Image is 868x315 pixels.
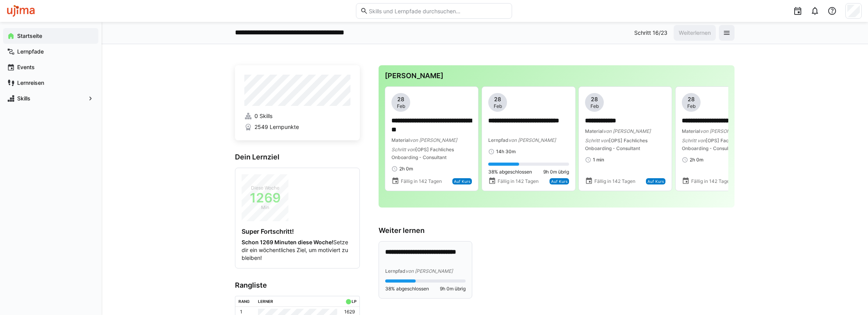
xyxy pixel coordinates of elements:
[494,95,501,103] span: 28
[391,147,454,160] span: [OPS] Fachliches Onboarding - Consultant
[242,239,333,245] strong: Schon 1269 Minuten diese Woche!
[238,299,250,304] div: Rang
[385,72,728,80] h3: [PERSON_NAME]
[591,95,598,103] span: 28
[352,299,356,304] div: LP
[688,95,695,103] span: 28
[235,281,360,290] h3: Rangliste
[674,25,716,41] button: Weiterlernen
[454,179,470,184] span: Auf Kurs
[488,137,509,143] span: Lernpfad
[385,286,429,292] span: 38% abgeschlossen
[254,123,299,131] span: 2549 Lernpunkte
[391,137,410,143] span: Material
[406,268,453,274] span: von [PERSON_NAME]
[397,95,404,103] span: 28
[368,7,508,14] input: Skills und Lernpfade durchsuchen…
[593,157,604,163] span: 1 min
[700,128,747,134] span: von [PERSON_NAME]
[242,227,353,235] h4: Super Fortschritt!
[543,169,569,175] span: 9h 0m übrig
[498,178,539,184] span: Fällig in 142 Tagen
[585,138,647,151] span: [OPS] Fachliches Onboarding - Consultant
[509,137,556,143] span: von [PERSON_NAME]
[585,138,609,143] span: Schritt von
[235,153,360,161] h3: Dein Lernziel
[682,138,744,151] span: [OPS] Fachliches Onboarding - Consultant
[494,103,502,109] span: Feb
[240,309,242,315] p: 1
[397,103,405,109] span: Feb
[254,112,272,120] span: 0 Skills
[399,166,413,172] span: 2h 0m
[682,138,706,143] span: Schritt von
[258,299,273,304] div: Lerner
[603,128,651,134] span: von [PERSON_NAME]
[585,128,603,134] span: Material
[410,137,457,143] span: von [PERSON_NAME]
[244,112,350,120] a: 0 Skills
[687,103,695,109] span: Feb
[690,157,703,163] span: 2h 0m
[634,29,667,37] p: Schritt 16/23
[691,178,732,184] span: Fällig in 142 Tagen
[379,226,735,235] h3: Weiter lernen
[682,128,700,134] span: Material
[344,309,355,315] p: 1629
[678,29,712,37] span: Weiterlernen
[488,169,532,175] span: 38% abgeschlossen
[551,179,567,184] span: Auf Kurs
[594,178,635,184] span: Fällig in 142 Tagen
[440,286,466,292] span: 9h 0m übrig
[385,268,406,274] span: Lernpfad
[401,178,442,184] span: Fällig in 142 Tagen
[391,147,415,152] span: Schritt von
[242,238,353,262] p: Setze dir ein wöchentliches Ziel, um motiviert zu bleiben!
[647,179,664,184] span: Auf Kurs
[496,149,516,155] span: 14h 30m
[591,103,599,109] span: Feb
